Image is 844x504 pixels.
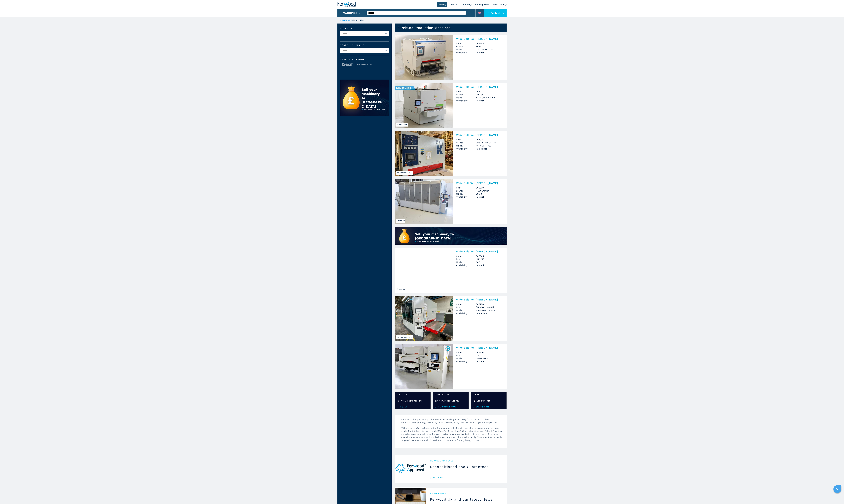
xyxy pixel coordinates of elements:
[456,141,476,144] span: Brand:
[456,147,476,150] span: Availability:
[340,109,389,118] a: Request an Evaluation
[476,144,503,147] h3: K6 WCCT 1350
[456,250,503,253] h2: Wide Belt Top [PERSON_NAME]
[456,306,476,309] span: Brand:
[396,287,405,291] span: Bargains
[352,19,364,21] p: machines
[476,186,503,189] h3: 006530
[456,357,476,360] span: Model:
[340,58,389,60] span: Search by group
[456,181,503,185] h2: Wide Belt Top [PERSON_NAME]
[456,346,503,349] h2: Wide Belt Top [PERSON_NAME]
[456,93,476,96] span: Brand:
[456,351,476,354] span: Code:
[456,303,476,306] span: Code:
[456,192,476,195] span: Model:
[476,99,503,102] span: in stock
[474,393,504,396] span: CHAT
[487,12,489,14] img: Contact us
[456,45,476,48] span: Brand:
[396,335,413,339] span: ex customer site
[456,85,503,88] h2: Wide Belt Top [PERSON_NAME]
[430,492,502,495] span: FW MAGAZINE
[451,3,458,6] a: We sell
[395,248,507,293] a: Wide Belt Top Sanders KÜNDIG ECOBargainsWide Belt Top [PERSON_NAME]Code:006385Brand:KÜNDIGModel:E...
[435,400,438,402] img: We will contact you
[395,455,426,483] img: Reconditioned and Guaranteed
[476,189,503,192] h3: HEESEMANN
[476,195,503,198] span: in stock
[435,406,466,408] a: Fill out the form
[435,393,466,396] span: CONTACT US
[456,258,476,261] span: Brand:
[456,354,476,357] span: Brand:
[362,87,384,109] div: Sell your machinery to [GEOGRAPHIC_DATA]
[476,48,503,51] h3: DMC SY TC 1350
[476,354,503,357] h3: DMC
[456,298,503,301] h2: Wide Belt Top [PERSON_NAME]
[456,189,476,192] span: Brand:
[395,83,507,128] a: Wide Belt Top Sanders BIESSE NEW OPERA 7-4.3Show roomWide Belt Top [PERSON_NAME]Code:008027Brand:...
[476,192,503,195] h3: LSM 8
[476,309,503,312] h3: KSN-4-1350 CMCP2
[476,312,503,315] span: immediate
[397,26,451,30] h1: Furniture Production Machines
[456,48,476,51] span: Model:
[398,427,507,444] p: With decades of experience in finding machine solutions for panel processing manufacturers produc...
[357,62,372,67] img: image
[484,9,507,17] div: Contact us
[476,45,503,48] h3: SCM
[477,399,490,402] h4: Use our chat
[492,3,507,6] a: Video Gallery
[437,2,447,7] a: We buy
[456,42,476,45] span: Code:
[398,406,428,408] a: Call us
[476,303,503,306] h3: 007700
[456,195,476,198] span: Availability:
[398,400,400,402] img: We are here for you
[430,465,502,469] h3: Reconditioned and Guaranteed
[395,344,453,389] img: Wide Belt Top Sanders DMC UNISAND K
[456,37,503,40] h2: Wide Belt Top [PERSON_NAME]
[352,19,352,21] span: |
[456,133,503,137] h2: Wide Belt Top [PERSON_NAME]
[398,393,428,396] span: Call us
[476,261,503,264] h3: ECO
[340,27,389,30] label: Category
[439,399,459,402] h4: We will contact you
[456,51,476,54] span: Availability:
[476,96,503,99] h3: NEW OPERA 7-4.3
[474,400,476,402] img: Use our chat
[456,309,476,312] span: Model:
[343,11,357,15] button: Machines
[476,138,503,141] h3: 007931
[456,261,476,264] span: Model:
[430,497,502,501] h3: Ferwood UK and our latest News
[415,232,488,240] div: Sell your machinery to [GEOGRAPHIC_DATA]
[476,258,503,261] h3: KÜNDIG
[396,171,413,175] span: ex customer site
[395,344,507,389] a: Wide Belt Top Sanders DMC UNISAND K005354Wide Belt Top [PERSON_NAME]Code:005354Brand:DMCModel:UNI...
[476,93,503,96] h3: BIESSE
[395,35,507,80] a: Wide Belt Top Sanders SCM DMC SY TC 1350Wide Belt Top [PERSON_NAME]Code:007984Brand:SCMModel:DMC ...
[456,99,476,102] span: Availability:
[456,186,476,189] span: Code:
[395,131,507,176] a: Wide Belt Top Sanders COSTA LEVIGATRICI K6 WCCT 1350ex customer siteWide Belt Top [PERSON_NAME]Co...
[476,306,503,309] h3: [PERSON_NAME]
[396,219,405,223] span: Bargains
[395,179,453,224] img: Wide Belt Top Sanders HEESEMANN LSM 8
[834,486,840,492] a: sharethis
[456,255,476,258] span: Code:
[395,35,453,80] img: Wide Belt Top Sanders SCM DMC SY TC 1350
[340,19,352,21] a: HOMEPAGE
[340,44,389,46] label: Search by brand
[395,296,453,341] img: Wide Belt Top Sanders WEBER KSN-4-1350 CMCP2
[476,51,503,54] span: in stock
[401,399,422,402] h4: We are here for you
[395,240,507,249] a: Request an Evaluation
[476,264,503,267] span: in stock
[395,179,507,224] a: Wide Belt Top Sanders HEESEMANN LSM 8BargainsWide Belt Top [PERSON_NAME]Code:006530Brand:HEESEMAN...
[833,492,842,502] iframe: Chat
[398,418,507,427] p: If you’re looking for top quality used woodworking machinery from the world’s best manufacturers ...
[456,90,476,93] span: Code:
